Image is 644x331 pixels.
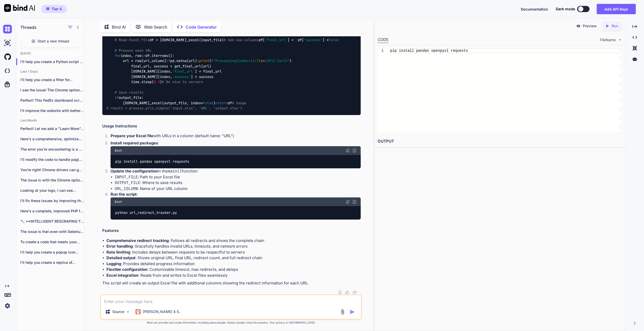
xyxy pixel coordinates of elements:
p: The issue is that even with Selenium,... [20,229,84,234]
img: Bind AI [4,4,35,12]
strong: Excel integration [106,273,138,278]
span: # Read Excel file [115,38,150,42]
p: I see the issue! The Chrome options... [20,88,84,93]
p: I'll help you create a Python script tha... [20,59,84,64]
p: I'll modify the code to handle pagination... [20,157,84,162]
code: OUTPUT_FILE [115,180,140,185]
span: {index+ } [236,59,255,63]
p: I'll help you create a filter for... [20,77,84,82]
span: len [259,59,265,63]
span: # Add new columns [224,38,259,42]
span: if [115,95,119,100]
img: copy [346,149,350,153]
img: darkCloudIdeIcon [3,66,12,75]
span: 0.5 [154,80,160,84]
span: None [242,32,250,37]
span: Start a new thread [38,39,69,44]
img: Claude 4 Sonnet [135,309,141,314]
h2: Last 7 Days [16,69,84,74]
code: pandas pd requests time ( ): : response = requests.get(url, timeout= , allow_redirects= ) respons... [106,6,376,111]
p: Here's a comprehensive, optimized version of your... [20,136,84,142]
strong: Detailed output [106,255,135,260]
code: pip install pandas openpyxl requests [115,159,189,164]
span: FileName [600,37,616,42]
span: # Usage [232,101,246,105]
p: : [111,140,361,146]
span: 'success' [304,38,322,42]
span: Documentation [521,7,548,11]
img: Open in Browser [352,148,357,153]
h2: OUTPUT [375,135,625,147]
strong: Update the configuration [111,169,158,173]
span: process_urls_simple [115,32,154,37]
p: Code Generator [186,24,217,30]
span: 'final_url' [172,69,195,74]
strong: Error handling [106,244,133,249]
p: Source [112,309,124,314]
img: settings [3,301,12,310]
li: : Gracefully handles invalid URLs, timeouts, and network errors [106,243,361,249]
p: I'll help you create a popup icon... [20,250,84,255]
img: attachment [340,309,346,315]
div: CODE [378,37,388,43]
p: I'll help you create a replica of... [20,260,84,265]
button: premiumTier 5 [41,5,67,13]
p: 🔧 **INTELLIGENT RESCRAPING TOOL - VERIFY &... [20,219,84,224]
strong: Logging [106,261,121,266]
li: : Where to save results [115,180,361,186]
span: 'final_url' [265,38,287,42]
p: The script will create an output Excel file with additional columns showing the redirect informat... [102,280,361,286]
img: like [345,290,349,294]
p: You're right! Chrome drivers can get stuck... [20,167,84,172]
span: for [115,53,121,58]
span: Dark mode [556,6,575,12]
span: Bash [115,149,122,153]
span: 'success' [172,74,191,79]
span: if [166,59,170,63]
img: copy [346,200,350,204]
img: githubLight [3,53,12,61]
span: print [199,59,209,63]
img: Pick Models [126,310,130,314]
span: # Be nice to servers [162,80,203,84]
code: main() [168,169,182,174]
strong: Prepare your Excel file [111,133,153,138]
li: : Provides detailed progress information [106,261,361,267]
h2: Usage Instructions [102,123,361,129]
strong: Comprehensive redirect tracking [106,238,169,243]
code: INPUT_FILE [115,175,138,180]
p: Perfect! Let me add a "Learn More"... [20,126,84,131]
img: dislike [352,290,357,294]
li: : Follows all redirects and shows the complete chain [106,238,361,244]
p: To create a code that meets your... [20,239,84,245]
span: 'URL' [203,32,213,37]
span: {url} [277,59,287,63]
span: def [106,32,113,37]
span: # Save results [115,90,143,95]
p: [PERSON_NAME] 4 S.. [143,309,181,314]
img: chat [3,25,12,33]
span: 1 [250,59,252,63]
p: in the function: [111,168,361,174]
p: with URLs in a column (default name: "URL") [111,133,361,139]
p: I'll fix these issues by improving the... [20,198,84,203]
p: The issue is with the Chrome options.... [20,178,84,183]
h1: Threads [20,24,37,30]
li: : Name of your URL column [115,186,361,192]
li: : Path to your Excel file [115,174,361,180]
p: : [111,191,361,197]
strong: Install required packages [111,141,158,145]
span: """Simple version to process URLs.""" [255,32,331,37]
img: icon [350,309,355,315]
span: f"Processing / : " [211,59,289,63]
p: I'll improve the website with better design,... [20,108,84,113]
div: 1 [378,48,384,53]
img: chevron down [618,38,622,42]
span: input_file, url_column= , output_file= [156,32,250,37]
span: Tier 5 [52,6,62,12]
span: pip install pandas openpyxl requests [390,49,468,53]
p: The error you're encountering is a PHP... [20,147,84,152]
p: Bind AI [112,24,126,30]
img: copy [338,290,342,294]
p: Here's a complete, improved PHP file for... [20,208,84,214]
